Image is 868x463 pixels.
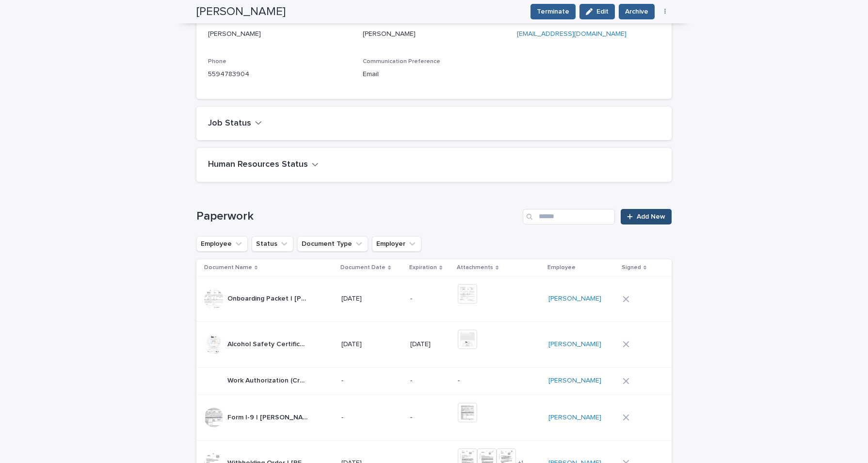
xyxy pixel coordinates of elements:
[410,377,450,385] p: -
[579,4,615,19] button: Edit
[409,262,437,273] p: Expiration
[619,4,655,19] button: Archive
[537,7,569,16] span: Terminate
[457,262,493,273] p: Attachments
[548,414,601,422] a: [PERSON_NAME]
[196,367,672,395] tr: Work Authorization (Create Electronic I-9) | [PERSON_NAME] | [GEOGRAPHIC_DATA]Work Authorization ...
[196,321,672,367] tr: Alcohol Safety Certification | [PERSON_NAME] | [GEOGRAPHIC_DATA]Alcohol Safety Certification | [P...
[530,4,576,19] button: Terminate
[341,295,402,303] p: [DATE]
[208,160,308,170] h2: Human Resources Status
[548,295,601,303] a: [PERSON_NAME]
[637,213,665,220] span: Add New
[341,414,402,422] p: -
[523,209,615,224] input: Search
[227,338,310,349] p: Alcohol Safety Certification | Nava | Calistoga Depot
[196,5,286,19] h2: [PERSON_NAME]
[547,262,576,273] p: Employee
[596,8,609,15] span: Edit
[204,262,252,273] p: Document Name
[208,59,226,64] span: Phone
[208,160,319,170] button: Human Resources Status
[208,118,262,129] button: Job Status
[196,276,672,322] tr: Onboarding Packet | [PERSON_NAME] | [GEOGRAPHIC_DATA]Onboarding Packet | [PERSON_NAME] | [GEOGRAP...
[363,59,440,64] span: Communication Preference
[227,412,310,422] p: Form I-9 | Nava | Calistoga Depot
[252,236,293,252] button: Status
[410,295,450,303] p: -
[208,29,351,39] p: [PERSON_NAME]
[372,236,421,252] button: Employer
[196,395,672,440] tr: Form I-9 | [PERSON_NAME] | [GEOGRAPHIC_DATA]Form I-9 | [PERSON_NAME] | [GEOGRAPHIC_DATA] --[PERSO...
[341,340,402,349] p: [DATE]
[363,69,506,80] p: Email
[227,375,310,385] p: Work Authorization (Create Electronic I-9) | Nava | Calistoga Depot
[458,377,539,385] p: -
[517,31,627,37] a: [EMAIL_ADDRESS][DOMAIN_NAME]
[196,236,248,252] button: Employee
[297,236,368,252] button: Document Type
[208,71,249,78] a: 5594783904
[548,377,601,385] a: [PERSON_NAME]
[341,377,402,385] p: -
[227,293,310,303] p: Onboarding Packet | Nava | Calistoga Depot
[208,118,251,129] h2: Job Status
[340,262,386,273] p: Document Date
[621,209,672,224] a: Add New
[548,340,601,349] a: [PERSON_NAME]
[196,209,519,224] h1: Paperwork
[622,262,641,273] p: Signed
[410,340,450,349] p: [DATE]
[410,414,450,422] p: -
[625,7,648,16] span: Archive
[363,29,506,39] p: [PERSON_NAME]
